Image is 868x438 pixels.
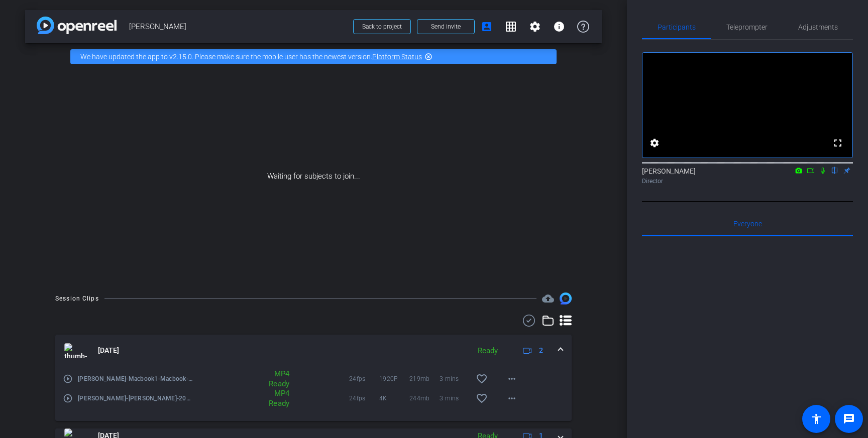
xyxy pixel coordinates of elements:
[55,367,572,421] div: thumb-nail[DATE]Ready2
[37,17,117,34] img: app-logo
[506,373,518,385] mat-icon: more_horiz
[349,374,379,384] span: 24fps
[248,388,294,408] div: MP4 Ready
[843,413,855,425] mat-icon: message
[349,393,379,403] span: 24fps
[353,19,411,34] button: Back to project
[726,24,768,31] span: Teleprompter
[553,21,565,33] mat-icon: info
[473,345,503,357] div: Ready
[362,23,402,30] span: Back to project
[379,374,409,384] span: 1920P
[648,137,661,149] mat-icon: settings
[440,393,470,403] span: 3 mins
[78,393,193,403] span: [PERSON_NAME]-[PERSON_NAME]-2025-10-07-09-40-06-583-1
[642,166,853,186] div: [PERSON_NAME]
[25,70,602,282] div: Waiting for subjects to join...
[506,392,518,404] mat-icon: more_horiz
[440,374,470,384] span: 3 mins
[476,373,488,385] mat-icon: favorite_border
[372,53,422,61] a: Platform Status
[560,293,572,305] img: Session clips
[542,293,554,305] span: Destinations for your clips
[78,374,193,384] span: [PERSON_NAME]-Macbook1-Macbook-2025-10-07-09-40-06-583-0
[55,335,572,367] mat-expansion-panel-header: thumb-nail[DATE]Ready2
[658,24,696,31] span: Participants
[476,392,488,404] mat-icon: favorite_border
[63,393,73,403] mat-icon: play_circle_outline
[379,393,409,403] span: 4K
[64,343,87,358] img: thumb-nail
[832,137,844,149] mat-icon: fullscreen
[529,21,541,33] mat-icon: settings
[409,393,440,403] span: 244mb
[642,177,853,186] div: Director
[505,21,517,33] mat-icon: grid_on
[98,345,119,356] span: [DATE]
[481,21,493,33] mat-icon: account_box
[733,220,762,227] span: Everyone
[810,413,822,425] mat-icon: accessibility
[431,23,461,31] span: Send invite
[829,166,841,175] mat-icon: flip
[55,294,99,304] div: Session Clips
[409,374,440,384] span: 219mb
[798,24,838,31] span: Adjustments
[539,345,543,356] span: 2
[129,17,347,37] span: [PERSON_NAME]
[424,53,432,61] mat-icon: highlight_off
[417,19,475,34] button: Send invite
[542,293,554,305] mat-icon: cloud_upload
[70,49,557,64] div: We have updated the app to v2.15.0. Please make sure the mobile user has the newest version.
[63,374,73,384] mat-icon: play_circle_outline
[248,369,294,389] div: MP4 Ready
